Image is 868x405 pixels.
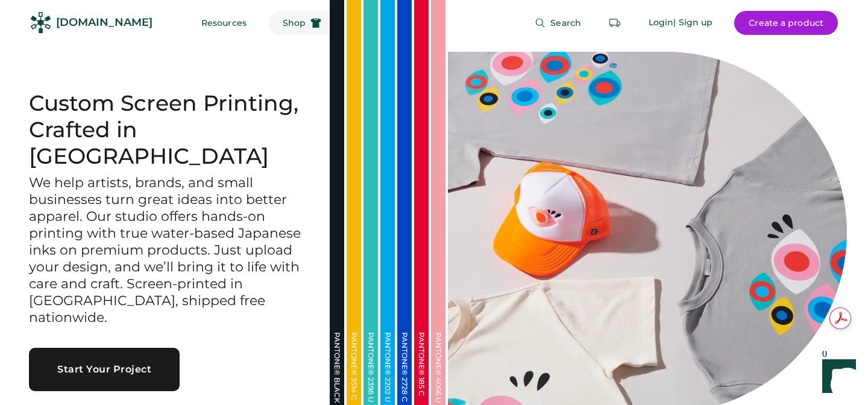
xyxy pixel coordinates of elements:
button: Create a product [734,11,838,35]
div: | Sign up [673,17,712,29]
h1: Custom Screen Printing, Crafted in [GEOGRAPHIC_DATA] [29,90,301,170]
span: Search [550,19,581,27]
button: Search [520,11,596,35]
span: Shop [283,19,306,27]
iframe: Front Chat [811,351,863,403]
button: Shop [268,11,336,35]
button: Resources [187,11,261,35]
button: Retrieve an order [603,11,627,35]
button: Start Your Project [29,348,180,391]
div: [DOMAIN_NAME] [56,15,153,30]
div: Login [649,17,674,29]
img: Rendered Logo - Screens [30,12,51,33]
h3: We help artists, brands, and small businesses turn great ideas into better apparel. Our studio of... [29,175,301,326]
